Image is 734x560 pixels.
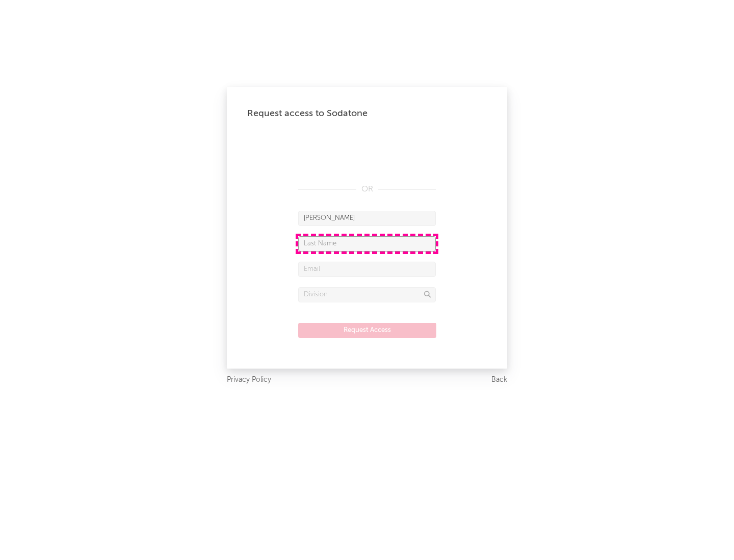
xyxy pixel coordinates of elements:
div: OR [298,183,436,195]
a: Privacy Policy [227,374,271,386]
div: Request access to Sodatone [247,107,487,120]
input: First Name [298,211,436,226]
button: Request Access [298,323,436,338]
input: Last Name [298,236,436,251]
input: Email [298,262,436,277]
input: Division [298,287,436,302]
a: Back [491,374,507,386]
